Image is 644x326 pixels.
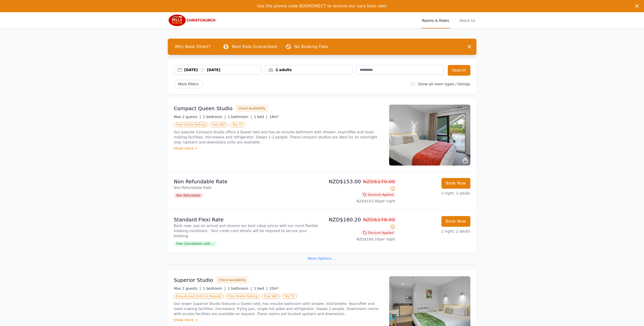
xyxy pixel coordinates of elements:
p: Book now, pay on arrival and receive our best value prices with our most flexible booking conditi... [174,223,320,238]
span: Why Book Direct? [171,42,215,52]
span: 1 bathroom | [228,115,252,119]
p: NZD$160.20 per night [324,237,395,242]
span: 16m² [269,115,279,119]
span: Sky TV [282,294,297,299]
span: Free Onsite Parking [174,122,208,127]
span: More Filters [174,80,203,88]
span: Free Onsite Parking [226,294,260,299]
span: Discount Applied [361,230,395,235]
span: Use the promo code BOOKDIRECT to receive our very best rate! [257,4,387,8]
div: Show more > [174,317,383,322]
button: Check Availability [236,105,268,112]
button: Check Availability [216,276,249,284]
p: NZD$153.00 per night [324,199,395,204]
div: Show more > [174,146,383,151]
p: Our larger Superior Studio features a Queen bed, has ensuite bathroom with shower, kitchenette, t... [174,301,383,316]
span: Free WiFi [210,122,228,127]
span: Max 2 guests | [174,286,201,290]
button: Book Now [441,178,470,189]
span: Free WiFi [262,294,280,299]
div: More Options ... [168,253,476,264]
a: Rooms & Rates [421,12,450,28]
p: Standard Flexi Rate [174,216,320,223]
span: 1 bed | [254,115,267,119]
img: Bella Vista Christchurch [168,14,217,26]
span: 1 bedroom | [203,286,226,290]
p: 1 night, 2 adults [399,229,470,234]
span: 1 bathroom | [228,286,252,290]
span: Non Refundable [174,193,203,198]
button: Search [448,65,470,76]
p: Our popular Compact Studio offers a Queen bed and has an ensuite bathroom with shower, tea/coffee... [174,129,383,145]
span: 1 bedroom | [203,115,226,119]
h3: Superior Studio [174,276,213,284]
div: [DATE] [DATE] [184,67,261,72]
button: Book Now [441,216,470,227]
span: Max 2 guests | [174,115,201,119]
span: NZD$178.00 [363,217,395,223]
span: Free Cancellation until ... [174,241,217,246]
span: NZD$170.00 [363,178,395,185]
p: 1 night, 2 adults [399,191,470,196]
span: 20m² [269,286,279,290]
label: Show all room types / listings [418,82,470,86]
p: Best Rate Guaranteed [232,44,277,50]
span: Discount Applied [361,192,395,197]
span: Easy-Access Units on Request [174,294,224,299]
a: About Us [458,12,476,28]
p: No Booking Fees [294,44,328,50]
span: 1 bed | [254,286,267,290]
h3: Compact Queen Studio [174,105,233,112]
span: Sky TV [230,122,245,127]
div: 2 adults [265,67,352,72]
p: NZD$153.00 [324,178,395,192]
p: Non Refundable Rate [174,185,320,190]
p: Non Refundable Rate [174,178,320,185]
p: NZD$160.20 [324,216,395,230]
